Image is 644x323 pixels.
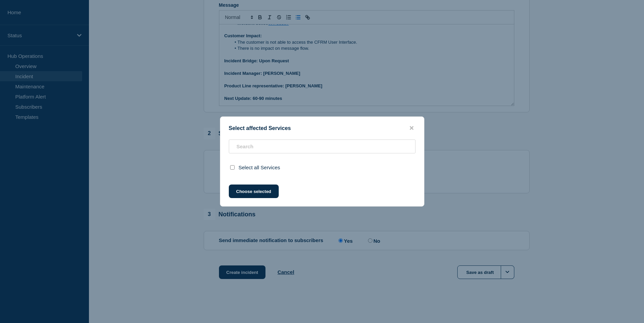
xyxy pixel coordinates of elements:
[220,125,424,131] div: Select affected Services
[408,125,416,131] button: close button
[229,139,416,153] input: Search
[239,165,280,170] span: Select all Services
[229,185,279,198] button: Choose selected
[230,165,235,170] input: select all checkbox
